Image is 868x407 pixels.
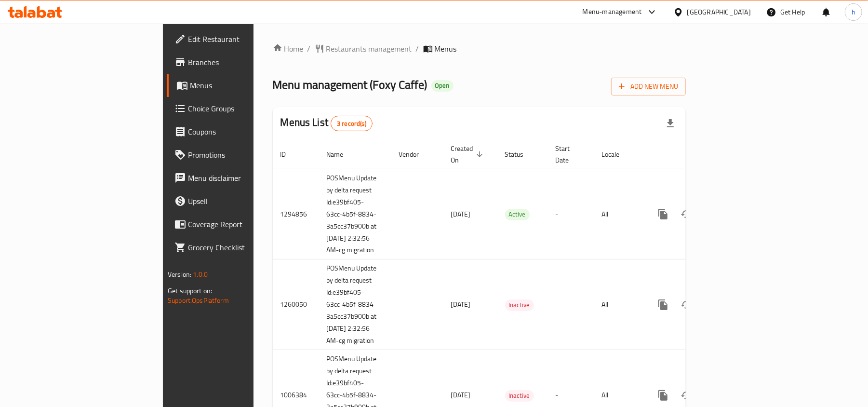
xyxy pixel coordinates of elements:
a: Coupons [167,120,308,143]
span: Coupons [188,126,300,137]
span: Active [505,209,530,220]
button: Change Status [675,203,698,226]
td: POSMenu Update by delta request Id:e39bf405-63cc-4b5f-8834-3a5cc37b900b at [DATE] 2:32:56 AM-cg m... [319,259,391,350]
span: ID [280,149,299,160]
span: [DATE] [451,208,471,220]
a: Branches [167,51,308,74]
span: Inactive [505,390,534,401]
span: Start Date [556,143,583,166]
td: - [548,169,594,259]
div: Total records count [331,116,373,131]
a: Choice Groups [167,97,308,120]
a: Promotions [167,143,308,166]
a: Upsell [167,190,308,213]
span: Menu disclaimer [188,172,300,184]
span: 3 record(s) [331,119,372,128]
nav: breadcrumb [273,43,686,54]
button: more [652,384,675,407]
button: Change Status [675,293,698,316]
span: Add New Menu [619,81,678,93]
span: Open [431,81,454,90]
div: Open [431,80,454,92]
span: Menus [190,80,300,91]
span: Locale [602,149,632,160]
span: Vendor [399,149,432,160]
span: [DATE] [451,298,471,311]
span: Choice Groups [188,103,300,114]
div: [GEOGRAPHIC_DATA] [687,7,751,17]
span: 1.0.0 [193,268,208,281]
td: - [548,259,594,350]
a: Coverage Report [167,213,308,236]
span: Promotions [188,149,300,161]
button: more [652,293,675,316]
div: Export file [659,112,682,135]
span: Status [505,149,536,160]
a: Support.OpsPlatform [168,294,229,307]
a: Restaurants management [315,43,412,54]
button: Add New Menu [611,78,686,95]
th: Actions [644,140,752,169]
a: Edit Restaurant [167,27,308,51]
td: All [594,259,644,350]
h2: Menus List [280,115,373,131]
span: Edit Restaurant [188,33,300,45]
span: Restaurants management [326,43,412,54]
span: Created On [451,143,486,166]
td: POSMenu Update by delta request Id:e39bf405-63cc-4b5f-8834-3a5cc37b900b at [DATE] 2:32:56 AM-cg m... [319,169,391,259]
span: Inactive [505,299,534,311]
button: Change Status [675,384,698,407]
a: Menu disclaimer [167,166,308,190]
td: All [594,169,644,259]
span: Name [327,149,356,160]
span: Version: [168,268,191,281]
button: more [652,203,675,226]
a: Grocery Checklist [167,236,308,259]
a: Menus [167,74,308,97]
span: Menus [435,43,457,54]
span: [DATE] [451,389,471,401]
li: / [416,43,419,54]
span: Get support on: [168,285,212,297]
span: Upsell [188,195,300,207]
span: Menu management ( Foxy Caffe ) [273,74,427,95]
div: Menu-management [583,6,642,18]
span: Grocery Checklist [188,242,300,253]
li: / [307,43,311,54]
span: Coverage Report [188,218,300,230]
span: h [852,7,855,17]
span: Branches [188,56,300,68]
